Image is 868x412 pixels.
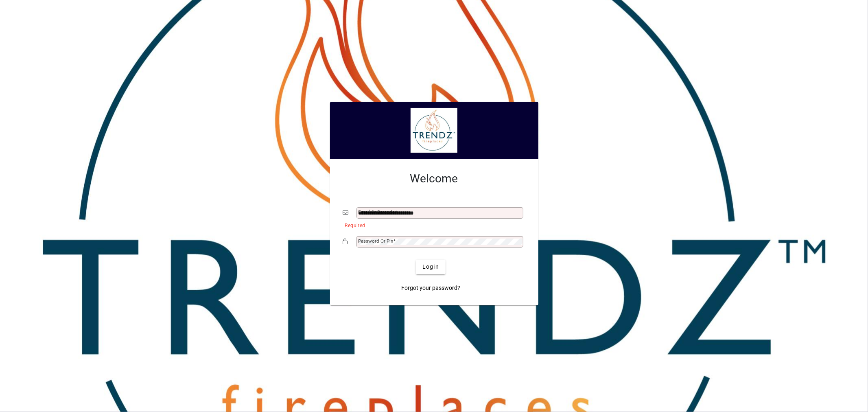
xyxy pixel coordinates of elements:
mat-label: Email or Barcode [359,209,395,215]
span: Login [422,263,439,271]
a: Forgot your password? [398,281,464,296]
h2: Welcome [343,172,525,186]
button: Login [416,260,446,274]
mat-error: Required [345,221,519,229]
span: Forgot your password? [401,284,460,292]
mat-label: Password or Pin [359,238,394,244]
